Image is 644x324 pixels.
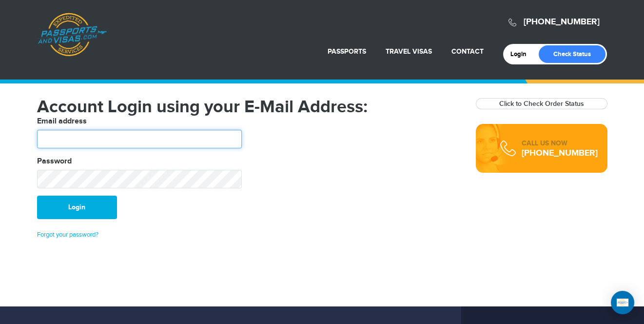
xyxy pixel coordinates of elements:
[37,98,461,116] h1: Account Login using your E-Mail Address:
[522,148,598,158] div: [PHONE_NUMBER]
[611,291,634,314] div: Open Intercom Messenger
[451,47,484,56] a: Contact
[328,47,366,56] a: Passports
[522,139,598,148] div: CALL US NOW
[37,156,72,167] label: Password
[539,45,605,63] a: Check Status
[38,13,107,57] a: Passports & [DOMAIN_NAME]
[386,47,432,56] a: Travel Visas
[37,196,117,219] button: Login
[524,17,600,27] a: [PHONE_NUMBER]
[510,50,533,58] a: Login
[37,231,98,239] a: Forgot your password?
[499,100,584,108] a: Click to Check Order Status
[37,116,87,127] label: Email address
